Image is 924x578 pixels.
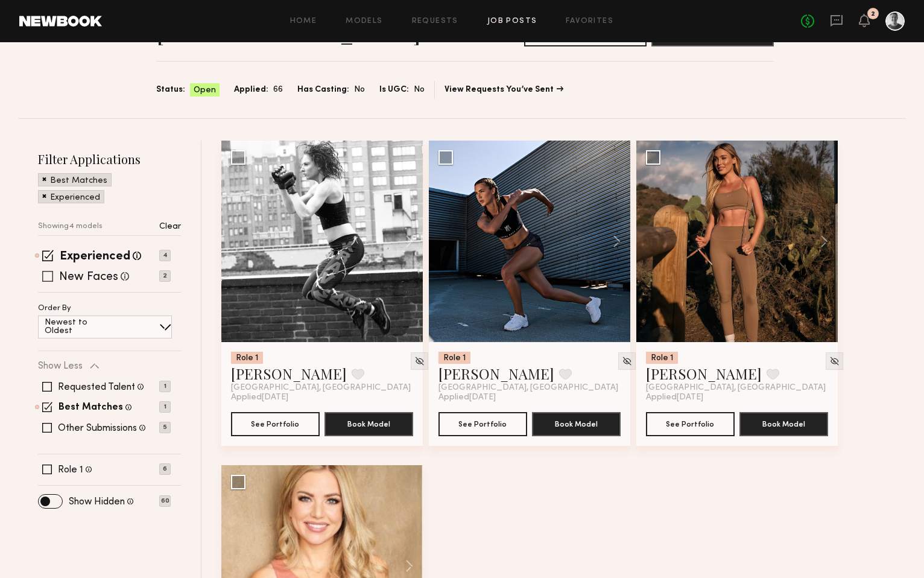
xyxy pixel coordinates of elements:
span: Status: [156,83,185,97]
button: Book Model [324,412,413,436]
button: See Portfolio [438,412,527,436]
a: Home [290,17,317,25]
a: [PERSON_NAME] [231,364,347,383]
label: Show Hidden [69,497,125,507]
label: Experienced [60,251,130,263]
a: Job Posts [487,17,537,25]
p: 2 [159,270,171,282]
div: 2 [871,11,875,17]
span: No [414,83,425,97]
span: [GEOGRAPHIC_DATA], [GEOGRAPHIC_DATA] [646,383,826,393]
label: Requested Talent [58,383,135,392]
label: Role 1 [58,465,83,475]
label: Best Matches [59,403,123,413]
span: Open [194,84,216,97]
span: No [354,83,365,97]
label: New Faces [59,272,118,284]
p: Showing 4 models [38,223,103,230]
img: Unhide Model [622,356,632,366]
p: Order By [38,305,71,313]
p: Clear [159,223,181,231]
div: Role 1 [231,352,263,364]
span: [GEOGRAPHIC_DATA], [GEOGRAPHIC_DATA] [231,383,411,393]
button: See Portfolio [646,412,735,436]
span: Has Casting: [297,83,349,97]
p: 1 [159,381,171,392]
a: Book Model [532,418,621,428]
span: 66 [273,83,283,97]
h2: Filter Applications [38,151,181,167]
div: Role 1 [646,352,678,364]
p: Newest to Oldest [45,319,116,335]
p: 60 [159,495,171,507]
div: Applied [DATE] [438,393,621,402]
span: Applied: [234,83,268,97]
a: Book Model [324,418,413,428]
p: 5 [159,422,171,433]
div: Applied [DATE] [231,393,413,402]
label: Other Submissions [58,424,137,433]
span: [GEOGRAPHIC_DATA], [GEOGRAPHIC_DATA] [438,383,618,393]
p: 6 [159,463,171,475]
a: Favorites [566,17,613,25]
button: Book Model [739,412,828,436]
a: Book Model [739,418,828,428]
p: Show Less [38,361,83,371]
a: [PERSON_NAME] [438,364,554,383]
a: Models [346,17,382,25]
p: 1 [159,401,171,413]
a: View Requests You’ve Sent [445,86,563,94]
div: Applied [DATE] [646,393,828,402]
button: Book Model [532,412,621,436]
span: Is UGC: [379,83,409,97]
a: [PERSON_NAME] [646,364,762,383]
p: Best Matches [50,177,107,185]
p: Experienced [50,194,100,202]
a: Requests [412,17,458,25]
div: Role 1 [438,352,470,364]
button: See Portfolio [231,412,320,436]
p: 4 [159,250,171,261]
img: Unhide Model [829,356,840,366]
img: Unhide Model [414,356,425,366]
